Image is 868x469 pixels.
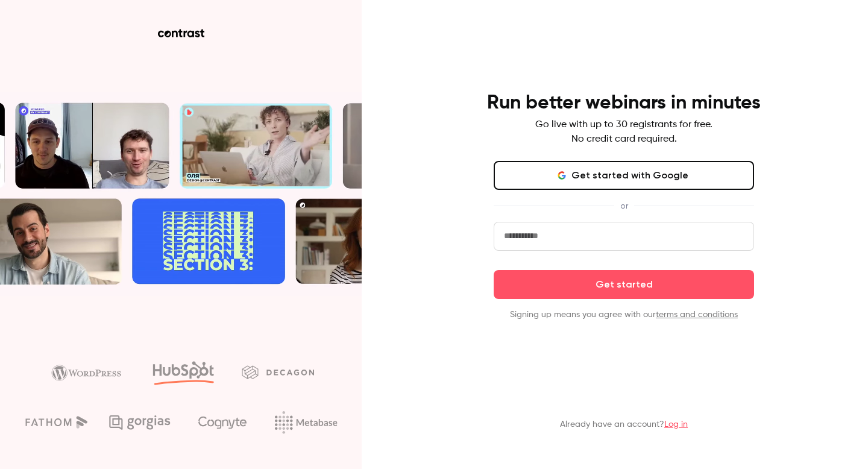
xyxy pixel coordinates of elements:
h4: Run better webinars in minutes [487,91,761,115]
a: Log in [664,420,688,429]
p: Already have an account? [560,418,688,430]
p: Signing up means you agree with our [494,309,754,321]
span: or [614,200,634,212]
img: decagon [242,365,314,379]
button: Get started with Google [494,161,754,190]
p: Go live with up to 30 registrants for free. No credit card required. [535,118,712,146]
a: terms and conditions [656,310,738,319]
button: Get started [494,270,754,299]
